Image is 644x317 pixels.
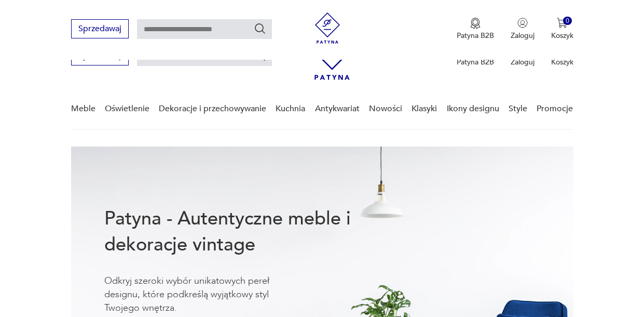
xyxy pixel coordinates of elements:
[71,19,129,38] button: Sprzedawaj
[511,18,535,41] button: Zaloguj
[563,17,572,25] div: 0
[105,89,149,129] a: Oświetlenie
[511,31,535,41] p: Zaloguj
[551,57,573,67] p: Koszyk
[551,18,573,41] button: 0Koszyk
[104,274,302,315] p: Odkryj szeroki wybór unikatowych pereł designu, które podkreślą wyjątkowy styl Twojego wnętrza.
[71,53,129,60] a: Sprzedawaj
[457,31,494,41] p: Patyna B2B
[369,89,402,129] a: Nowości
[276,89,305,129] a: Kuchnia
[312,12,343,44] img: Patyna - sklep z meblami i dekoracjami vintage
[511,57,535,67] p: Zaloguj
[509,89,527,129] a: Style
[470,18,481,29] img: Ikona medalu
[71,26,129,33] a: Sprzedawaj
[457,57,494,67] p: Patyna B2B
[457,18,494,41] a: Ikona medaluPatyna B2B
[537,89,573,129] a: Promocje
[557,18,567,28] img: Ikona koszyka
[104,206,375,258] h1: Patyna - Autentyczne meble i dekoracje vintage
[447,89,499,129] a: Ikony designu
[71,89,95,129] a: Meble
[159,89,266,129] a: Dekoracje i przechowywanie
[457,18,494,41] button: Patyna B2B
[517,18,528,28] img: Ikonka użytkownika
[412,89,437,129] a: Klasyki
[254,22,266,35] button: Szukaj
[551,31,573,41] p: Koszyk
[315,89,360,129] a: Antykwariat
